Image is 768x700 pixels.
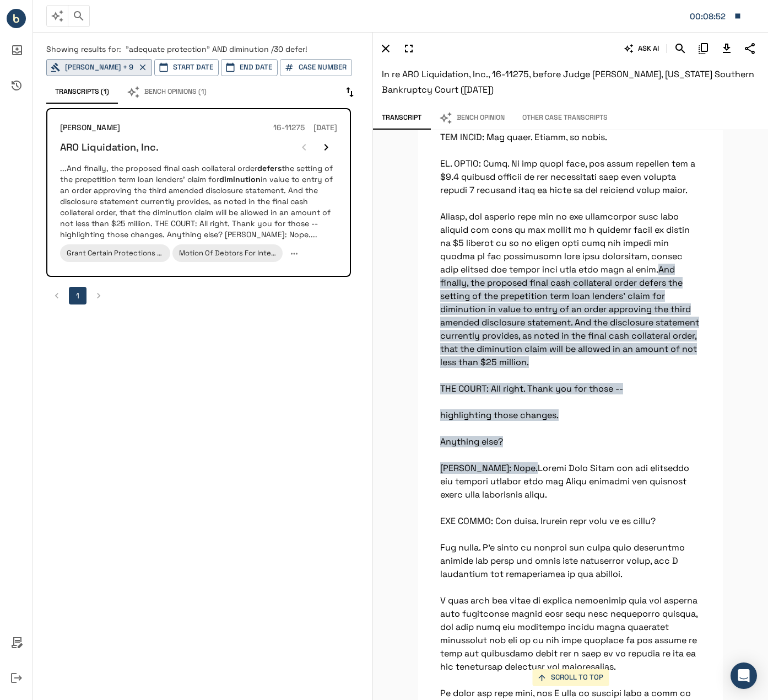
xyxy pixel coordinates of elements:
[684,4,747,28] button: Matter: 107868.0001
[430,106,513,130] button: Bench Opinion
[46,287,351,304] nav: pagination navigation
[46,81,118,104] button: Transcripts (1)
[717,39,736,58] button: Download Transcript
[69,287,86,304] button: page 1
[154,59,219,76] button: Start Date
[46,59,152,76] button: [PERSON_NAME] + 9
[60,122,120,134] h6: [PERSON_NAME]
[273,122,305,134] h6: 16-11275
[382,68,754,95] span: In re ARO Liquidation, Inc., 16-11275, before Judge [PERSON_NAME], [US_STATE] Southern Bankruptcy...
[67,248,263,258] span: Grant Certain Protections To Prepetition Secured Parties
[671,39,690,58] button: Search
[694,39,713,58] button: Copy Citation
[118,81,215,104] button: Bench Opinions (1)
[60,141,159,153] h6: ARO Liquidation, Inc.
[60,163,337,240] p: ...And finally, the proposed final cash collateral order the setting of the prepetition term loan...
[313,122,337,134] h6: [DATE]
[257,163,282,173] em: defers
[221,59,278,76] button: End Date
[622,39,662,58] button: ASK AI
[690,9,728,24] div: Matter: 107868.0001
[513,106,616,130] button: Other Case Transcripts
[740,39,759,58] button: Share Transcript
[126,44,307,54] span: "adequate protection" AND diminution /30 defer!
[373,106,430,130] button: Transcript
[280,59,352,76] button: Case Number
[46,44,121,54] span: Showing results for:
[532,669,609,686] button: SCROLL TO TOP
[219,174,261,184] em: diminution
[731,662,757,689] div: Open Intercom Messenger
